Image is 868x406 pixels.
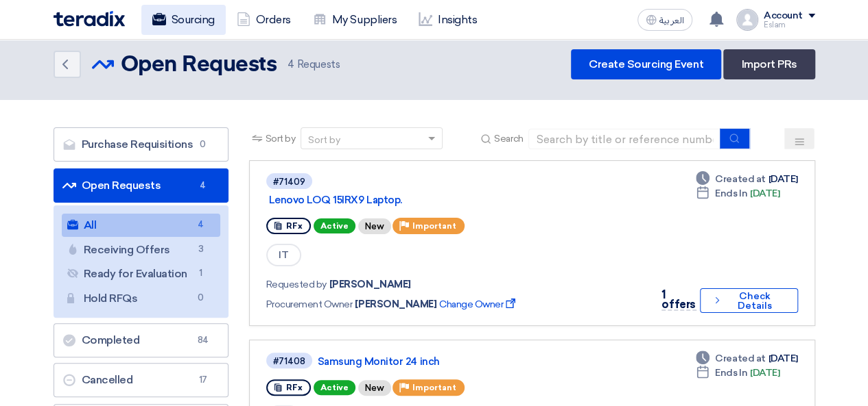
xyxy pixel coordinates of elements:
a: Create Sourcing Event [571,49,721,79]
span: Active [314,380,355,395]
a: Samsung Monitor 24 inch [318,355,661,368]
input: Search by title or reference number [528,129,720,149]
span: Important [412,383,456,392]
div: [DATE] [696,186,779,201]
a: Cancelled17 [54,363,228,397]
span: 1 [193,266,209,281]
a: Open Requests4 [54,168,228,203]
a: Purchase Requisitions0 [54,127,228,162]
a: Import PRs [723,49,814,79]
span: RFx [286,383,303,392]
a: Receiving Offers [62,238,220,262]
a: Completed84 [54,323,228,357]
span: 17 [195,373,211,387]
div: [DATE] [696,366,779,380]
div: [DATE] [696,172,797,186]
span: Requested by [266,277,327,292]
a: Hold RFQs [62,287,220,310]
span: 4 [193,218,209,232]
span: Search [494,131,523,146]
span: 84 [195,333,211,347]
span: Ends In [715,186,747,201]
span: 0 [195,138,211,151]
div: #71408 [273,357,305,366]
a: All [62,214,220,237]
span: Ends In [715,366,747,380]
a: Lenovo LOQ 15IRX9 Laptop. [269,194,612,206]
a: Insights [408,5,488,35]
span: 4 [288,58,294,71]
span: IT [266,244,301,266]
span: Important [412,221,456,231]
div: Sort by [308,133,340,147]
div: Account [764,10,803,22]
span: 3 [193,242,209,257]
span: Change Owner [439,297,518,312]
span: 0 [193,291,209,305]
span: Active [314,218,355,233]
span: Created at [715,172,765,186]
div: New [358,380,391,396]
span: Created at [715,351,765,366]
div: #71409 [273,177,305,186]
a: Orders [226,5,302,35]
span: Requests [288,57,340,73]
a: Ready for Evaluation [62,262,220,286]
a: Sourcing [141,5,226,35]
h2: Open Requests [121,51,277,79]
span: [PERSON_NAME] [355,297,436,312]
button: العربية [637,9,692,31]
span: 4 [195,179,211,192]
span: Sort by [266,131,296,146]
div: Eslam [764,21,815,29]
div: New [358,218,391,234]
div: [DATE] [696,351,797,366]
button: Check Details [700,288,798,313]
img: profile_test.png [736,9,758,31]
span: [PERSON_NAME] [329,277,411,292]
span: RFx [286,221,303,231]
a: My Suppliers [302,5,408,35]
span: Procurement Owner [266,297,353,312]
img: Teradix logo [54,11,125,27]
span: 1 offers [661,288,695,311]
span: العربية [659,16,684,25]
